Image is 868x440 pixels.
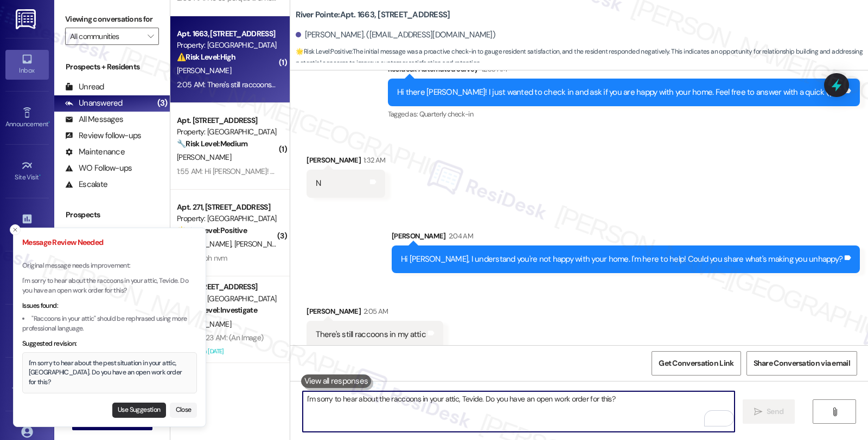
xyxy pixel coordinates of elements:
div: 1:55 AM: Hi [PERSON_NAME]! Just checking in again. Still no update about the referral reward? [177,166,472,176]
i:  [148,32,154,41]
div: 2:19 AM: oh nvm [177,253,227,263]
div: Property: [GEOGRAPHIC_DATA] [177,40,277,51]
div: Apt. 1663, [STREET_ADDRESS] [177,28,277,40]
div: (3) [155,95,170,112]
a: Leads [5,316,49,346]
textarea: To enrich screen reader interactions, please activate Accessibility in Grammarly extension settings [303,391,735,432]
span: Send [767,406,783,417]
span: • [39,172,41,179]
div: [PERSON_NAME] [392,230,860,245]
div: Property: [GEOGRAPHIC_DATA] [177,293,277,305]
a: Insights • [5,210,49,239]
strong: ⚠️ Risk Level: High [177,52,235,62]
button: Share Conversation via email [746,351,857,376]
span: [PERSON_NAME] [177,152,231,162]
div: Apt. 271, [STREET_ADDRESS] [177,202,277,213]
input: All communities [70,28,142,45]
div: Issues found: [22,301,197,311]
div: [PERSON_NAME] [307,306,443,321]
div: Residesk Automated Survey [388,63,860,79]
img: ResiDesk Logo [16,9,38,29]
div: Hi [PERSON_NAME], I understand you're not happy with your home. I'm here to help! Could you share... [401,254,843,265]
div: [PERSON_NAME] [307,154,385,170]
strong: 🌟 Risk Level: Positive [296,47,352,56]
div: 2:05 AM: There's still raccoons in my attic [177,80,306,89]
div: Apt. [STREET_ADDRESS] [177,281,277,293]
a: Templates • [5,370,49,399]
button: Get Conversation Link [652,351,741,376]
span: • [48,119,50,126]
strong: ❓ Risk Level: Investigate [177,305,257,315]
div: There's still raccoons in my attic [316,329,426,340]
div: WO Follow-ups [65,163,132,174]
div: N [316,178,321,189]
button: Send [743,399,795,424]
b: River Pointe: Apt. 1663, [STREET_ADDRESS] [296,9,450,21]
h3: Message Review Needed [22,237,197,248]
p: Original message needs improvement: [22,261,197,271]
div: All Messages [65,114,123,125]
div: [DATE] 12:23 AM: (An Image) [177,333,263,342]
span: Get Conversation Link [659,358,733,369]
button: Close toast [10,224,21,235]
div: I'm sorry to hear about the pest situation in your attic, [GEOGRAPHIC_DATA]. Do you have an open ... [29,359,191,387]
div: Prospects + Residents [54,61,170,73]
div: 2:04 AM [446,230,473,242]
div: Maintenance [65,146,125,158]
div: Escalate [65,179,107,190]
div: 1:32 AM [361,154,385,166]
a: Site Visit • [5,157,49,186]
div: Apt. [STREET_ADDRESS] [177,115,277,126]
a: Buildings [5,263,49,292]
button: Use Suggestion [112,403,166,418]
div: Property: [GEOGRAPHIC_DATA] [177,213,277,224]
div: Archived on [DATE] [176,345,278,358]
span: Share Conversation via email [754,358,850,369]
div: 2:05 AM [361,306,388,317]
i:  [754,407,762,416]
strong: 🔧 Risk Level: Medium [177,139,247,148]
p: I'm sorry to hear about the raccoons in your attic, Tevide. Do you have an open work order for this? [22,276,197,295]
div: Unanswered [65,98,123,109]
div: Property: [GEOGRAPHIC_DATA] [177,126,277,138]
label: Viewing conversations for [65,11,159,28]
div: Unread [65,81,104,93]
div: [PERSON_NAME]. ([EMAIL_ADDRESS][DOMAIN_NAME]) [296,29,495,41]
span: Quarterly check-in [419,109,473,119]
a: Inbox [5,50,49,79]
i:  [831,407,839,416]
div: Review follow-ups [65,130,141,141]
span: : The initial message was a proactive check-in to gauge resident satisfaction, and the resident r... [296,46,868,69]
strong: 🌟 Risk Level: Positive [177,225,247,235]
div: Hi there [PERSON_NAME]! I just wanted to check in and ask if you are happy with your home. Feel f... [397,87,843,98]
button: Close [170,403,197,418]
div: Tagged as: [388,106,860,122]
div: Prospects [54,209,170,221]
span: [PERSON_NAME] [177,66,231,75]
span: [PERSON_NAME] [PERSON_NAME] [234,239,344,249]
div: Suggested revision: [22,339,197,349]
li: "Raccoons in your attic" should be rephrased using more professional language. [22,314,197,333]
